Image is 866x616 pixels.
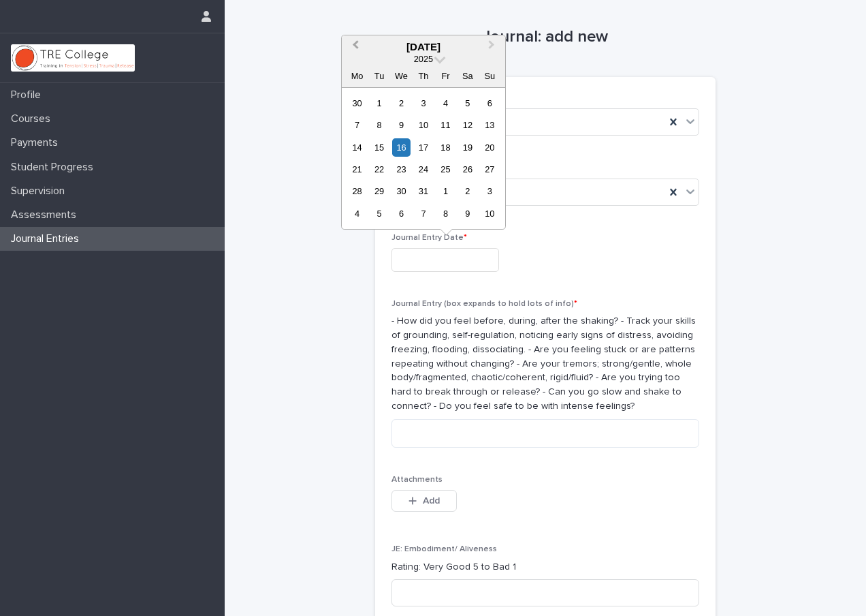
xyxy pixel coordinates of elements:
[375,27,716,47] h1: Journal: add new
[5,136,69,149] p: Payments
[436,67,455,85] div: Fr
[436,138,455,157] div: Choose Friday, 18 July 2025
[482,37,504,59] button: Next Month
[414,94,432,112] div: Choose Thursday, 3 July 2025
[458,160,477,179] div: Choose Saturday, 26 July 2025
[436,204,455,223] div: Choose Friday, 8 August 2025
[392,116,411,134] div: Choose Wednesday, 9 July 2025
[392,94,411,112] div: Choose Wednesday, 2 July 2025
[436,182,455,200] div: Choose Friday, 1 August 2025
[392,67,411,85] div: We
[346,92,500,225] div: month 2025-07
[391,234,467,242] span: Journal Entry Date
[481,138,499,157] div: Choose Sunday, 20 July 2025
[414,160,432,179] div: Choose Thursday, 24 July 2025
[414,138,432,157] div: Choose Thursday, 17 July 2025
[423,496,440,506] span: Add
[370,116,388,134] div: Choose Tuesday, 8 July 2025
[348,116,366,134] div: Choose Monday, 7 July 2025
[481,160,499,179] div: Choose Sunday, 27 July 2025
[392,138,411,157] div: Choose Wednesday, 16 July 2025
[414,54,433,64] span: 2025
[348,67,366,85] div: Mo
[391,560,699,574] p: Rating: Very Good 5 to Bad 1
[436,94,455,112] div: Choose Friday, 4 July 2025
[391,490,457,512] button: Add
[458,138,477,157] div: Choose Saturday, 19 July 2025
[348,182,366,200] div: Choose Monday, 28 July 2025
[414,67,432,85] div: Th
[481,67,499,85] div: Su
[481,182,499,200] div: Choose Sunday, 3 August 2025
[5,232,90,245] p: Journal Entries
[481,94,499,112] div: Choose Sunday, 6 July 2025
[392,204,411,223] div: Choose Wednesday, 6 August 2025
[348,204,366,223] div: Choose Monday, 4 August 2025
[392,160,411,179] div: Choose Wednesday, 23 July 2025
[5,112,61,125] p: Courses
[370,204,388,223] div: Choose Tuesday, 5 August 2025
[5,209,87,221] p: Assessments
[481,116,499,134] div: Choose Sunday, 13 July 2025
[458,182,477,200] div: Choose Saturday, 2 August 2025
[414,204,432,223] div: Choose Thursday, 7 August 2025
[370,67,388,85] div: Tu
[481,204,499,223] div: Choose Sunday, 10 August 2025
[348,94,366,112] div: Choose Monday, 30 June 2025
[414,116,432,134] div: Choose Thursday, 10 July 2025
[5,185,76,198] p: Supervision
[370,182,388,200] div: Choose Tuesday, 29 July 2025
[348,138,366,157] div: Choose Monday, 14 July 2025
[11,44,135,72] img: L01RLPSrRaOWR30Oqb5K
[458,67,477,85] div: Sa
[370,160,388,179] div: Choose Tuesday, 22 July 2025
[392,182,411,200] div: Choose Wednesday, 30 July 2025
[436,116,455,134] div: Choose Friday, 11 July 2025
[342,41,505,53] div: [DATE]
[370,94,388,112] div: Choose Tuesday, 1 July 2025
[436,160,455,179] div: Choose Friday, 25 July 2025
[391,476,443,484] span: Attachments
[391,545,497,553] span: JE: Embodiment/ Aliveness
[391,314,699,414] p: - How did you feel before, during, after the shaking? - Track your skills of grounding, self-regu...
[5,161,104,174] p: Student Progress
[414,182,432,200] div: Choose Thursday, 31 July 2025
[348,160,366,179] div: Choose Monday, 21 July 2025
[343,37,365,59] button: Previous Month
[458,116,477,134] div: Choose Saturday, 12 July 2025
[5,89,52,102] p: Profile
[458,204,477,223] div: Choose Saturday, 9 August 2025
[391,300,577,308] span: Journal Entry (box expands to hold lots of info)
[458,94,477,112] div: Choose Saturday, 5 July 2025
[370,138,388,157] div: Choose Tuesday, 15 July 2025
